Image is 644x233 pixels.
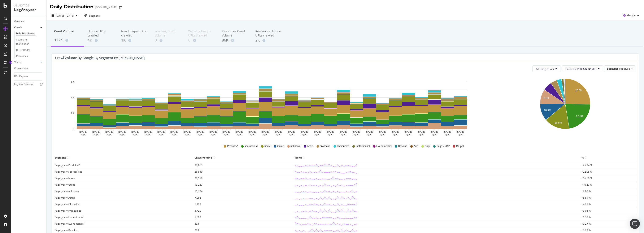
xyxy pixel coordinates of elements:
[276,134,281,137] text: 2025
[341,134,346,137] text: 2025
[55,228,78,232] span: Pagetype = Besoins
[295,154,302,161] div: Trend
[55,176,75,180] span: Pagetype = home
[16,38,43,46] a: Segments Distribution
[88,38,114,43] div: 4K
[222,38,249,43] div: 86K
[425,144,430,148] span: Capi
[532,65,561,72] button: All Google Bots
[495,75,635,138] div: A chart.
[302,134,307,137] text: 2025
[337,144,349,148] span: Immeubles
[144,130,152,133] text: [DATE]
[582,196,591,199] span: +5.81 %
[195,202,201,206] span: 5,129
[195,176,203,180] span: 20,170
[55,222,84,225] span: Pagetype = Evenementiel
[627,14,636,17] span: Google
[14,19,43,24] a: Overview
[56,14,74,17] span: [DATE] - [DATE]
[132,134,138,137] text: 2025
[544,109,551,112] text: 10.9%
[83,12,102,19] button: Segments
[391,130,399,133] text: [DATE]
[170,130,178,133] text: [DATE]
[188,38,215,43] div: 0
[105,130,113,133] text: [DATE]
[55,183,75,186] span: Pagetype = Guide
[55,163,80,167] span: Pagetype = Produits/*
[16,38,39,46] div: Segments Distribution
[307,144,313,148] span: Actus
[367,134,372,137] text: 2025
[155,38,182,43] div: 0
[16,54,28,59] div: Resources
[354,134,359,137] text: 2025
[406,134,411,137] text: 2025
[414,144,418,148] span: Avis
[457,130,465,133] text: [DATE]
[458,134,463,137] text: 2025
[393,134,398,137] text: 2025
[261,130,269,133] text: [DATE]
[274,130,282,133] text: [DATE]
[445,134,450,137] text: 2025
[248,130,256,133] text: [DATE]
[71,112,74,115] text: 2K
[88,29,114,38] div: Unique URLs crawled
[222,130,230,133] text: [DATE]
[14,8,43,12] div: LogAnalyzer
[50,3,93,10] div: Daily Distribution
[16,31,35,36] div: Daily Distribution
[55,196,75,199] span: Pagetype = Actus
[582,189,591,193] span: +9.62 %
[224,134,229,137] text: 2025
[14,60,39,65] a: Visits
[313,130,321,133] text: [DATE]
[195,196,201,199] span: 7,086
[195,228,199,232] span: 289
[71,96,74,99] text: 4K
[16,54,43,59] a: Resources
[14,74,29,79] div: URL Explorer
[121,29,148,38] div: New Unique URLs crawled
[14,82,43,87] a: Logfiles Explorer
[263,134,268,137] text: 2025
[320,144,331,148] span: Glossaire
[14,82,33,87] div: Logfiles Explorer
[315,134,320,137] text: 2025
[50,12,79,19] button: [DATE] - [DATE]
[582,209,591,212] span: +3.05 %
[89,14,101,17] span: Segments
[121,38,148,43] div: 1K
[582,183,592,186] span: +10.87 %
[255,29,282,38] div: Resources Unique URLs crawled
[227,144,238,148] span: Produits/*
[79,130,87,133] text: [DATE]
[210,134,216,137] text: 2025
[80,134,86,137] text: 2025
[55,215,83,219] span: Pagetype = Institutionnel
[235,130,243,133] text: [DATE]
[250,134,255,137] text: 2025
[155,29,182,38] div: Warning Crawl Volume
[106,134,112,137] text: 2025
[171,134,177,137] text: 2025
[16,31,43,36] a: Daily Distribution
[14,74,43,79] a: URL Explorer
[222,29,249,38] div: Resources Crawl Volume
[380,134,385,137] text: 2025
[565,67,596,71] span: Count By Day
[404,130,412,133] text: [DATE]
[118,130,126,133] text: [DATE]
[14,60,21,65] div: Visits
[197,134,203,137] text: 2025
[536,67,554,71] span: All Google Bots
[54,29,81,37] div: Crawl Volume
[378,130,386,133] text: [DATE]
[55,56,145,60] div: Crawl Volume by google by Segment by [PERSON_NAME]
[55,209,81,212] span: Pagetype = Immeubles
[119,134,125,137] text: 2025
[14,66,43,71] a: Conversions
[419,134,424,137] text: 2025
